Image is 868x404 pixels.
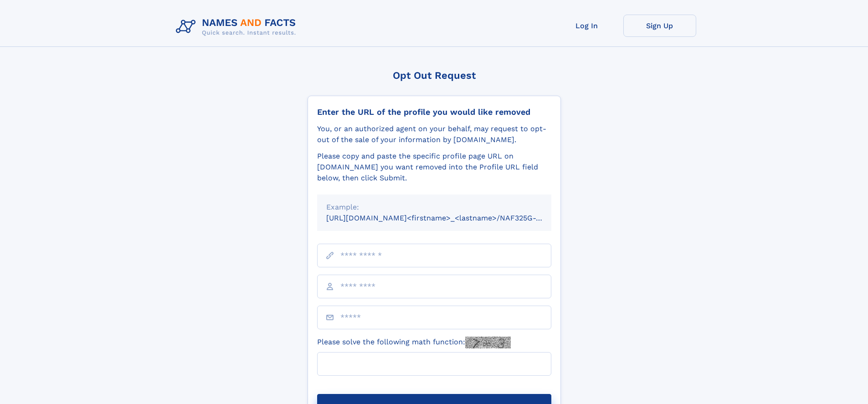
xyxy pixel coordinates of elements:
[308,70,561,81] div: Opt Out Request
[326,214,569,222] small: [URL][DOMAIN_NAME]<firstname>_<lastname>/NAF325G-xxxxxxxx
[172,15,303,39] img: Logo Names and Facts
[317,107,551,117] div: Enter the URL of the profile you would like removed
[326,202,542,213] div: Example:
[550,15,623,37] a: Log In
[623,15,696,37] a: Sign Up
[317,123,551,145] div: You, or an authorized agent on your behalf, may request to opt-out of the sale of your informatio...
[317,337,511,348] label: Please solve the following math function:
[317,151,551,184] div: Please copy and paste the specific profile page URL on [DOMAIN_NAME] you want removed into the Pr...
